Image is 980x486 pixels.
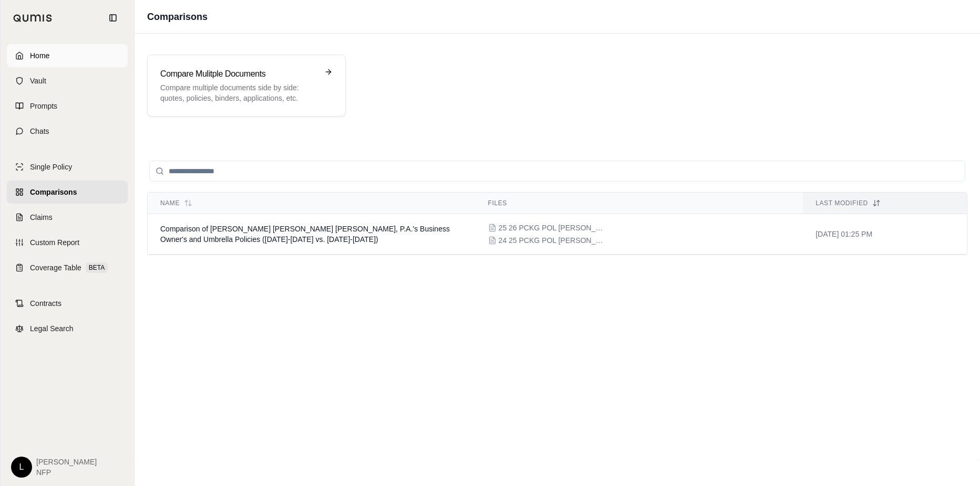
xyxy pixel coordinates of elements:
[476,193,803,214] th: Files
[13,14,53,22] img: Qumis Logo
[7,231,128,254] a: Custom Report
[30,187,77,197] span: Comparisons
[30,298,61,309] span: Contracts
[7,94,128,118] a: Prompts
[30,162,72,172] span: Single Policy
[30,50,49,61] span: Home
[7,120,128,143] a: Chats
[36,467,97,478] span: NFP
[30,262,81,273] span: Coverage Table
[30,212,53,223] span: Claims
[7,317,128,340] a: Legal Search
[7,155,128,178] a: Single Policy
[160,225,450,244] span: Comparison of Anthony Ostlund Louwagie Dressen Boylan, P.A.'s Business Owner's and Umbrella Polic...
[7,206,128,229] a: Claims
[11,457,32,478] div: L
[30,126,49,136] span: Chats
[30,237,79,248] span: Custom Report
[86,262,108,273] span: BETA
[160,199,463,207] div: Name
[816,199,954,207] div: Last modified
[36,457,97,467] span: [PERSON_NAME]
[7,44,128,67] a: Home
[147,9,208,24] h1: Comparisons
[499,235,604,246] span: 24 25 PCKG POL ANTHY OSTLUND.pdf
[30,323,74,334] span: Legal Search
[105,9,121,26] button: Collapse sidebar
[160,82,318,103] p: Compare multiple documents side by side: quotes, policies, binders, applications, etc.
[803,214,967,255] td: [DATE] 01:25 PM
[499,223,604,233] span: 25 26 PCKG POL ANTHY OSTLUND.pdf
[7,256,128,279] a: Coverage TableBETA
[160,68,318,80] h3: Compare Mulitple Documents
[7,69,128,92] a: Vault
[7,181,128,204] a: Comparisons
[30,76,46,86] span: Vault
[30,101,57,111] span: Prompts
[7,292,128,315] a: Contracts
